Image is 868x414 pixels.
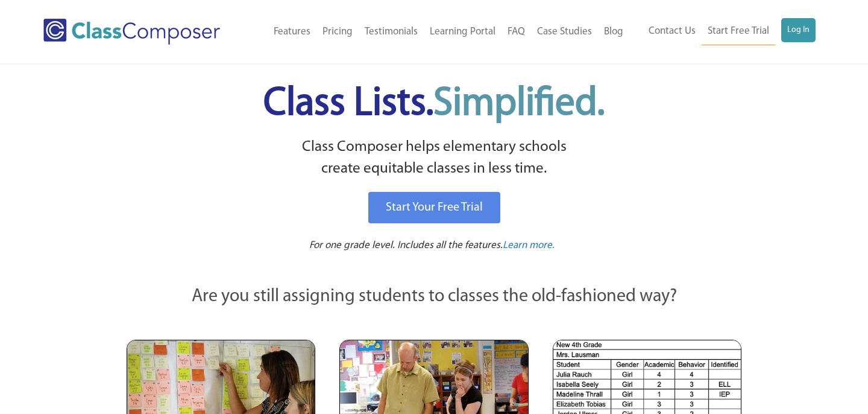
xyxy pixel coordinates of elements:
a: Pricing [316,19,359,45]
a: Features [268,19,316,45]
p: Are you still assigning students to classes the old-fashioned way? [127,284,741,310]
a: Start Your Free Trial [368,192,500,223]
a: FAQ [502,19,531,45]
span: For one grade level. Includes all the features. [309,240,503,250]
a: Contact Us [643,18,702,45]
a: Learn more. [503,238,555,253]
span: Class Lists. [263,84,605,124]
a: Blog [598,19,629,45]
span: Simplified. [433,84,605,124]
span: Start Your Free Trial [386,202,483,214]
nav: Header Menu [248,19,629,45]
a: Case Studies [531,19,598,45]
a: Learning Portal [424,19,502,45]
img: Class Composer [43,19,220,45]
span: Learn more. [503,240,555,250]
a: Start Free Trial [702,18,775,45]
nav: Header Menu [629,18,816,45]
p: Class Composer helps elementary schools create equitable classes in less time. [125,136,743,180]
a: Log In [781,18,816,42]
a: Testimonials [359,19,424,45]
